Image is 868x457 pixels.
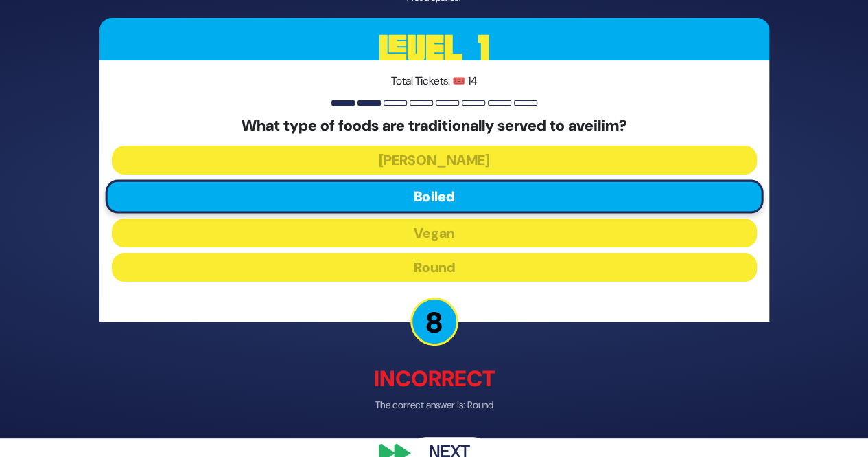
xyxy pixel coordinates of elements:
[105,180,763,214] button: Boiled
[112,117,757,135] h5: What type of foods are traditionally served to aveilim?
[112,146,757,175] button: [PERSON_NAME]
[99,18,769,80] h3: Level 1
[112,254,757,282] button: Round
[99,363,769,396] p: Incorrect
[112,219,757,248] button: Vegan
[99,399,769,413] p: The correct answer is: Round
[112,73,757,89] p: Total Tickets: 🎟️ 14
[410,298,458,346] p: 8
